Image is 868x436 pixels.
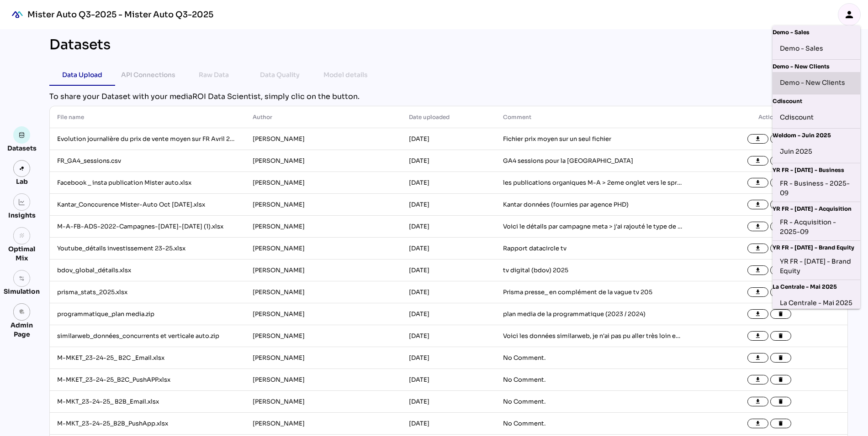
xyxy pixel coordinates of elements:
[780,76,853,90] div: Demo - New Clients
[245,150,402,172] td: [PERSON_NAME]
[402,128,495,150] td: [DATE]
[245,281,402,303] td: [PERSON_NAME]
[62,69,102,80] div: Data Upload
[402,106,495,128] th: Date uploaded
[780,41,853,56] div: Demo - Sales
[19,132,25,138] img: data.svg
[50,172,245,194] td: Facebook _ insta publication Mister auto.xlsx
[402,369,495,391] td: [DATE]
[773,280,860,292] div: La Centrale - Mai 2025
[496,369,691,391] td: No Comment.
[496,128,691,150] td: Fichier prix moyen sur un seul fichier
[245,369,402,391] td: [PERSON_NAME]
[245,413,402,435] td: [PERSON_NAME]
[778,399,784,405] i: delete
[496,238,691,260] td: Rapport datacircle tv
[755,333,761,339] i: file_download
[402,347,495,369] td: [DATE]
[245,216,402,238] td: [PERSON_NAME]
[199,69,229,80] div: Raw Data
[8,211,36,220] div: Insights
[50,347,245,369] td: M-MKET_23-24-25_ B2C _Email.xlsx
[755,267,761,274] i: file_download
[755,311,761,317] i: file_download
[402,391,495,413] td: [DATE]
[780,145,853,159] div: Juin 2025
[402,172,495,194] td: [DATE]
[50,106,245,128] th: File name
[755,202,761,208] i: file_download
[402,413,495,435] td: [DATE]
[778,377,784,383] i: delete
[496,260,691,281] td: tv digital (bdov) 2025
[778,355,784,361] i: delete
[245,303,402,325] td: [PERSON_NAME]
[50,128,245,150] td: Evolution journalière du prix de vente moyen sur FR Avril 2023.csv
[19,166,25,172] img: lab.svg
[844,9,855,20] i: person
[755,355,761,361] i: file_download
[402,150,495,172] td: [DATE]
[691,106,847,128] th: Actions
[402,281,495,303] td: [DATE]
[778,420,784,427] i: delete
[780,257,853,276] div: YR FR - [DATE] - Brand Equity
[50,413,245,435] td: M-MKT_23-24-25_B2B_PushApp.xlsx
[780,296,853,310] div: La Centrale - Mai 2025
[755,377,761,383] i: file_download
[4,244,40,263] div: Optimal Mix
[778,311,784,317] i: delete
[496,325,691,347] td: Voici les données similarweb, je n'ai pas pu aller très loin en terme de dates : au pire 1 mois a...
[755,136,761,142] i: file_download
[755,245,761,252] i: file_download
[245,347,402,369] td: [PERSON_NAME]
[780,179,853,198] div: FR - Business - 2025-09
[245,106,402,128] th: Author
[245,260,402,281] td: [PERSON_NAME]
[773,60,860,72] div: Demo - New Clients
[496,391,691,413] td: No Comment.
[50,303,245,325] td: programmatique_plan media.zip
[496,172,691,194] td: les publications organiques M-A > 2eme onglet vers le spreadsheet car j'ai du bricoler ce fichier...
[50,281,245,303] td: prisma_stats_2025.xlsx
[780,218,853,237] div: FR - Acquisition - 2025-09
[496,281,691,303] td: Prisma presse_ en complément de la vague tv 205
[402,238,495,260] td: [DATE]
[773,129,860,140] div: Weldom - Juin 2025
[19,309,25,315] i: admin_panel_settings
[245,128,402,150] td: [PERSON_NAME]
[50,260,245,281] td: bdov_global_détails.xlsx
[50,391,245,413] td: M-MKT_23-24-25_ B2B_Email.xlsx
[245,391,402,413] td: [PERSON_NAME]
[50,325,245,347] td: similarweb_données_concurrents et verticale auto.zip
[496,413,691,435] td: No Comment.
[402,216,495,238] td: [DATE]
[778,333,784,339] i: delete
[496,194,691,216] td: Kantar données (fournies par agence PHD)
[496,303,691,325] td: plan media de la programmatique (2023 / 2024)
[50,238,245,260] td: Youtube_détails investissement 23-25.xlsx
[19,233,25,239] i: grain
[402,194,495,216] td: [DATE]
[323,69,368,80] div: Model details
[402,260,495,281] td: [DATE]
[50,369,245,391] td: M-MKET_23-24-25_B2C_PushAPP.xlsx
[773,241,860,253] div: YR FR - [DATE] - Brand Equity
[245,194,402,216] td: [PERSON_NAME]
[245,238,402,260] td: [PERSON_NAME]
[49,91,848,102] div: To share your Dataset with your mediaROI Data Scientist, simply clic on the button.
[27,9,213,20] div: Mister Auto Q3-2025 - Mister Auto Q3-2025
[7,144,37,153] div: Datasets
[7,5,27,25] div: mediaROI
[12,177,32,186] div: Lab
[50,216,245,238] td: M-A-FB-ADS-2022-Campagnes-[DATE]-[DATE] (1).xlsx
[773,163,860,175] div: YR FR - [DATE] - Business
[49,36,111,53] div: Datasets
[780,110,853,125] div: Cdiscount
[755,420,761,427] i: file_download
[245,325,402,347] td: [PERSON_NAME]
[260,69,300,80] div: Data Quality
[755,289,761,296] i: file_download
[496,106,691,128] th: Comment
